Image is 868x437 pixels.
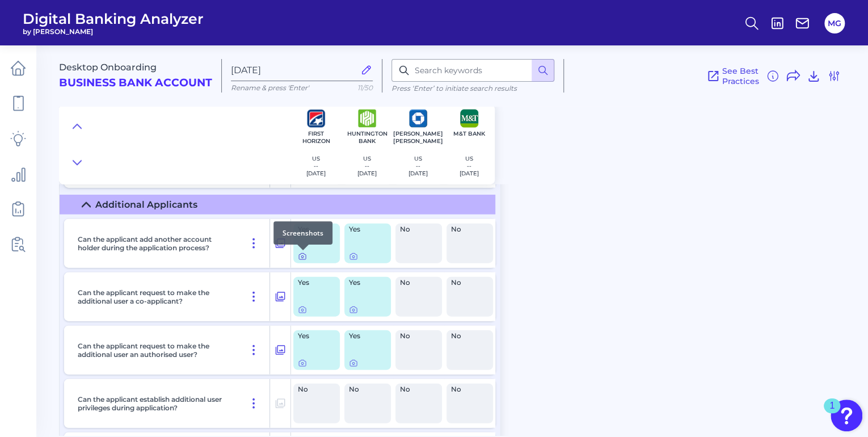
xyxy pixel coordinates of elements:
span: Desktop Onboarding [59,62,157,73]
button: Open Resource Center, 1 new notification [831,400,862,431]
p: -- [408,162,428,170]
h2: Business Bank Account [59,77,212,90]
span: 11/50 [357,83,373,92]
p: -- [306,162,326,170]
p: First Horizon [295,130,337,145]
p: US [408,155,428,162]
p: [DATE] [306,170,326,177]
span: No [400,386,431,393]
summary: Additional Applicants [60,195,495,215]
span: See Best Practices [722,66,759,86]
p: US [460,155,479,162]
p: -- [357,162,377,170]
span: No [451,279,482,286]
p: [DATE] [408,170,428,177]
span: Yes [298,279,328,286]
input: Search keywords [391,59,554,82]
p: Can the applicant establish additional user privileges during application? [78,395,233,412]
button: MG [824,13,845,33]
div: Additional Applicants [95,199,197,210]
span: Digital Banking Analyzer [23,10,204,27]
a: See Best Practices [706,66,759,86]
span: Yes [349,226,380,233]
p: -- [460,162,479,170]
p: Can the applicant request to make the additional user a co-applicant? [78,288,233,305]
div: 1 [829,406,835,421]
p: US [306,155,326,162]
span: Yes [349,279,380,286]
span: Yes [349,333,380,339]
span: No [349,386,380,393]
span: No [400,226,431,233]
span: by [PERSON_NAME] [23,27,204,36]
span: No [451,386,482,393]
p: Press ‘Enter’ to initiate search results [391,84,554,93]
p: M&T Bank [453,130,485,137]
span: No [400,279,431,286]
span: No [451,226,482,233]
span: No [451,333,482,339]
span: Yes [298,333,328,339]
p: Can the applicant request to make the additional user an authorised user? [78,342,233,359]
p: Rename & press 'Enter' [231,83,373,92]
div: Screenshots [273,221,332,245]
p: [DATE] [460,170,479,177]
p: [PERSON_NAME] [PERSON_NAME] [393,130,443,145]
p: US [357,155,377,162]
p: Huntington Bank [346,130,388,145]
span: No [298,386,328,393]
p: [DATE] [357,170,377,177]
span: No [400,333,431,339]
p: Can the applicant add another account holder during the application process? [78,235,233,252]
